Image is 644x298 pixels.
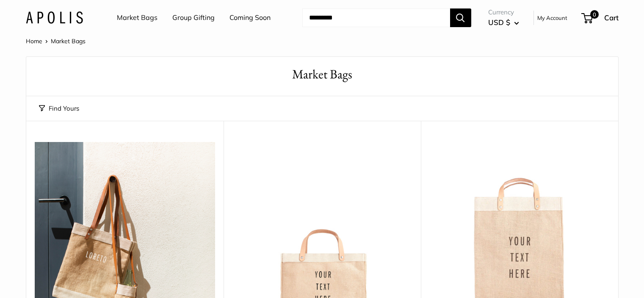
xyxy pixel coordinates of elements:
[582,11,619,25] a: 0 Cart
[39,103,79,114] button: Find Yours
[450,8,471,27] button: Search
[604,13,619,22] span: Cart
[229,11,271,24] a: Coming Soon
[488,16,519,29] button: USD $
[26,37,42,45] a: Home
[590,10,598,19] span: 0
[26,36,86,47] nav: Breadcrumb
[51,37,86,45] span: Market Bags
[39,65,605,84] h1: Market Bags
[488,18,510,27] span: USD $
[117,11,158,24] a: Market Bags
[537,13,567,23] a: My Account
[488,6,519,18] span: Currency
[302,8,450,27] input: Search...
[172,11,215,24] a: Group Gifting
[26,11,83,24] img: Apolis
